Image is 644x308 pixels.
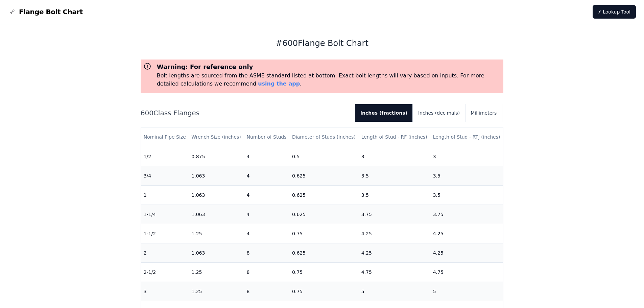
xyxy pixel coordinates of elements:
[189,224,244,243] td: 1.25
[189,166,244,185] td: 1.063
[141,185,189,205] td: 1
[289,224,359,243] td: 0.75
[289,262,359,282] td: 0.75
[141,127,189,147] th: Nominal Pipe Size
[189,282,244,301] td: 1.25
[359,147,430,166] td: 3
[141,262,189,282] td: 2-1/2
[157,62,501,72] h3: Warning: For reference only
[430,147,503,166] td: 3
[244,282,289,301] td: 8
[289,185,359,205] td: 0.625
[258,80,300,87] a: using the app
[141,108,350,118] h2: 600 Class Flanges
[359,205,430,224] td: 3.75
[289,127,359,147] th: Diameter of Studs (inches)
[430,205,503,224] td: 3.75
[413,104,465,122] button: Inches (decimals)
[189,262,244,282] td: 1.25
[141,166,189,185] td: 3/4
[430,166,503,185] td: 3.5
[8,8,16,16] img: Flange Bolt Chart Logo
[244,243,289,262] td: 8
[289,243,359,262] td: 0.625
[359,262,430,282] td: 4.75
[189,185,244,205] td: 1.063
[289,147,359,166] td: 0.5
[359,166,430,185] td: 3.5
[289,282,359,301] td: 0.75
[430,243,503,262] td: 4.25
[355,104,413,122] button: Inches (fractions)
[244,127,289,147] th: Number of Studs
[244,147,289,166] td: 4
[359,282,430,301] td: 5
[157,72,501,88] p: Bolt lengths are sourced from the ASME standard listed at bottom. Exact bolt lengths will vary ba...
[430,282,503,301] td: 5
[289,166,359,185] td: 0.625
[8,7,83,17] a: Flange Bolt Chart LogoFlange Bolt Chart
[430,224,503,243] td: 4.25
[359,127,430,147] th: Length of Stud - RF (inches)
[244,224,289,243] td: 4
[141,147,189,166] td: 1/2
[430,185,503,205] td: 3.5
[593,5,636,19] a: ⚡ Lookup Tool
[289,205,359,224] td: 0.625
[141,205,189,224] td: 1-1/4
[141,38,504,49] h1: # 600 Flange Bolt Chart
[189,127,244,147] th: Wrench Size (inches)
[430,262,503,282] td: 4.75
[189,147,244,166] td: 0.875
[141,243,189,262] td: 2
[244,185,289,205] td: 4
[465,104,502,122] button: Millimeters
[189,243,244,262] td: 1.063
[359,185,430,205] td: 3.5
[244,166,289,185] td: 4
[430,127,503,147] th: Length of Stud - RTJ (inches)
[244,262,289,282] td: 8
[359,224,430,243] td: 4.25
[19,7,83,17] span: Flange Bolt Chart
[141,282,189,301] td: 3
[244,205,289,224] td: 4
[359,243,430,262] td: 4.25
[141,224,189,243] td: 1-1/2
[189,205,244,224] td: 1.063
